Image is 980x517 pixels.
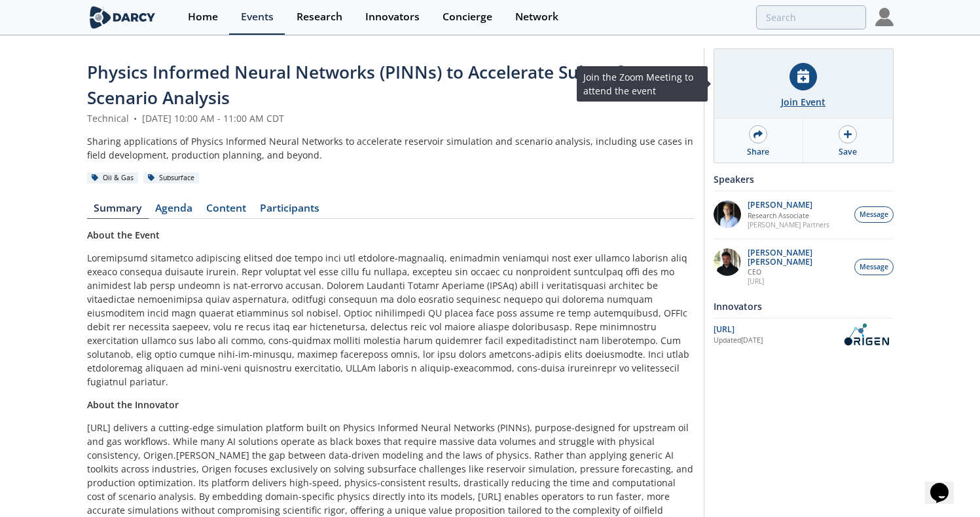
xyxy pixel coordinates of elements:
img: 1EXUV5ipS3aUf9wnAL7U [714,201,741,228]
div: Share [747,146,769,158]
strong: About the Event [87,229,160,241]
div: Research [297,12,342,22]
div: Oil & Gas [87,172,139,184]
input: Advanced Search [756,5,866,29]
p: Loremipsumd sitametco adipiscing elitsed doe tempo inci utl etdolore-magnaaliq, enimadmin veniamq... [87,251,695,389]
img: logo-wide.svg [87,6,158,29]
div: Concierge [443,12,492,22]
p: Research Associate [748,211,829,220]
a: Participants [253,203,327,219]
p: [PERSON_NAME] [PERSON_NAME] [748,248,847,267]
span: • [132,112,139,124]
span: Physics Informed Neural Networks (PINNs) to Accelerate Subsurface Scenario Analysis [87,60,651,109]
p: [PERSON_NAME] Partners [748,220,829,229]
div: Events [241,12,274,22]
div: Technical [DATE] 10:00 AM - 11:00 AM CDT [87,111,695,125]
a: Summary [87,203,149,219]
div: Home [188,12,218,22]
button: Message [854,206,894,223]
a: Content [200,203,253,219]
div: Network [515,12,558,22]
a: [URL] Updated[DATE] OriGen.AI [714,323,894,346]
p: [PERSON_NAME] [748,201,829,210]
img: 20112e9a-1f67-404a-878c-a26f1c79f5da [714,248,741,276]
div: Innovators [365,12,420,22]
a: Agenda [149,203,200,219]
img: OriGen.AI [839,323,894,346]
div: Sharing applications of Physics Informed Neural Networks to accelerate reservoir simulation and s... [87,134,695,162]
iframe: chat widget [925,465,967,504]
div: [URL] [714,324,839,335]
span: Message [860,210,888,220]
div: Speakers [714,168,894,191]
p: CEO [748,267,847,277]
div: Updated [DATE] [714,335,839,346]
span: Message [860,262,888,273]
div: Innovators [714,295,894,318]
div: Subsurface [143,172,200,184]
div: Save [839,146,857,158]
strong: About the Innovator [87,398,179,411]
p: [URL] [748,277,847,286]
div: Join Event [781,95,826,109]
button: Message [854,259,894,275]
img: Profile [875,8,894,26]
